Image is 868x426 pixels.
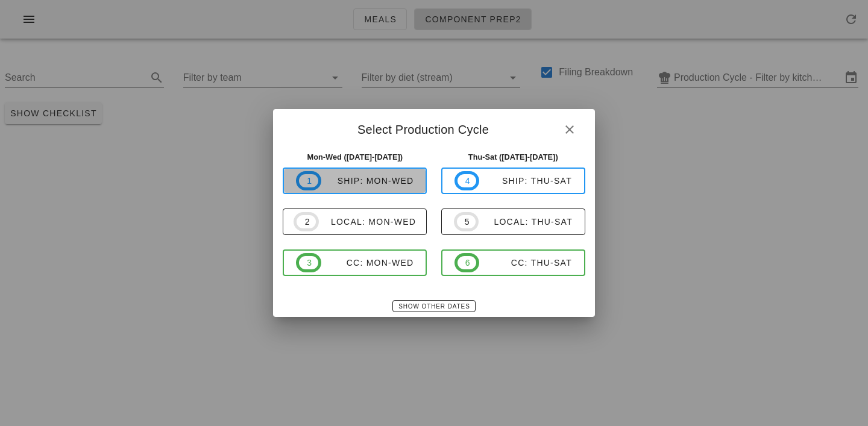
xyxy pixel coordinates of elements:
[273,109,594,146] div: Select Production Cycle
[304,215,309,228] span: 2
[441,249,585,276] button: 6CC: Thu-Sat
[306,174,311,187] span: 1
[283,208,427,235] button: 2local: Mon-Wed
[398,303,470,310] span: Show Other Dates
[468,152,558,161] strong: Thu-Sat ([DATE]-[DATE])
[283,168,427,194] button: 1ship: Mon-Wed
[319,217,416,227] div: local: Mon-Wed
[441,208,585,235] button: 5local: Thu-Sat
[307,152,403,161] strong: Mon-Wed ([DATE]-[DATE])
[479,176,572,186] div: ship: Thu-Sat
[392,300,475,312] button: Show Other Dates
[465,256,470,269] span: 6
[321,176,414,186] div: ship: Mon-Wed
[306,256,311,269] span: 3
[441,168,585,194] button: 4ship: Thu-Sat
[479,217,573,227] div: local: Thu-Sat
[283,249,427,276] button: 3CC: Mon-Wed
[479,258,572,268] div: CC: Thu-Sat
[465,174,470,187] span: 4
[321,258,414,268] div: CC: Mon-Wed
[464,215,469,228] span: 5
